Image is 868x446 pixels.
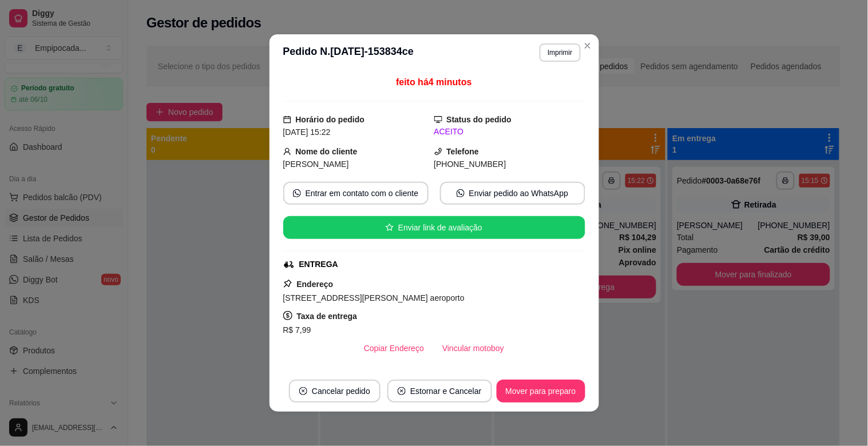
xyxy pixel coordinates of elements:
[289,380,381,403] button: close-circleCancelar pedido
[355,337,433,360] button: Copiar Endereço
[578,37,597,55] button: Close
[299,258,338,270] div: ENTREGA
[434,148,442,156] span: phone
[540,43,580,62] button: Imprimir
[283,216,585,239] button: starEnviar link de avaliação
[283,182,429,205] button: whats-appEntrar em contato com o cliente
[283,116,291,124] span: calendar
[386,224,394,232] span: star
[434,116,442,124] span: desktop
[283,293,465,302] span: [STREET_ADDRESS][PERSON_NAME] aeroporto
[398,387,406,395] span: close-circle
[283,325,311,334] span: R$ 7,99
[440,182,585,205] button: whats-appEnviar pedido ao WhatsApp
[497,380,585,403] button: Mover para preparo
[293,189,301,197] span: whats-app
[457,189,465,197] span: whats-app
[283,160,349,169] span: [PERSON_NAME]
[434,160,506,169] span: [PHONE_NUMBER]
[283,43,414,62] h3: Pedido N. [DATE]-153834ce
[283,279,292,288] span: pushpin
[447,115,512,124] strong: Status do pedido
[296,115,365,124] strong: Horário do pedido
[396,77,471,87] span: feito há 4 minutos
[297,280,334,289] strong: Endereço
[434,126,585,138] div: ACEITO
[299,387,307,395] span: close-circle
[433,337,513,360] button: Vincular motoboy
[283,148,291,156] span: user
[296,147,358,156] strong: Nome do cliente
[297,312,358,321] strong: Taxa de entrega
[387,380,492,403] button: close-circleEstornar e Cancelar
[447,147,479,156] strong: Telefone
[283,128,331,137] span: [DATE] 15:22
[283,311,292,320] span: dollar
